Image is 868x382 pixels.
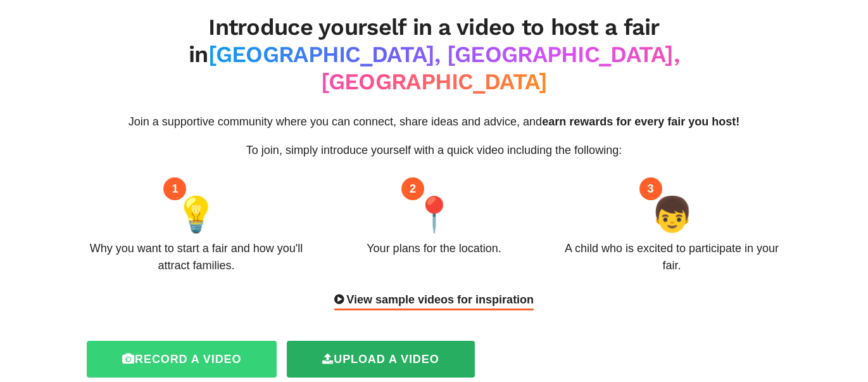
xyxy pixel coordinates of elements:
[542,115,739,128] span: earn rewards for every fair you host!
[401,177,424,200] div: 2
[87,113,781,131] p: Join a supportive community where you can connect, share ideas and advice, and
[287,341,474,378] label: Upload a video
[413,189,455,240] span: 📍
[163,177,186,200] div: 1
[87,14,781,96] h2: Introduce yourself in a video to host a fair in
[87,142,781,159] p: To join, simply introduce yourself with a quick video including the following:
[367,240,501,257] div: Your plans for the location.
[562,240,781,274] div: A child who is excited to participate in your fair.
[651,189,693,240] span: 👦
[175,189,217,240] span: 💡
[334,291,534,310] div: View sample videos for inspiration
[87,341,277,378] label: Record a video
[208,41,679,95] span: [GEOGRAPHIC_DATA], [GEOGRAPHIC_DATA], [GEOGRAPHIC_DATA]
[87,240,306,274] div: Why you want to start a fair and how you'll attract families.
[639,177,662,200] div: 3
